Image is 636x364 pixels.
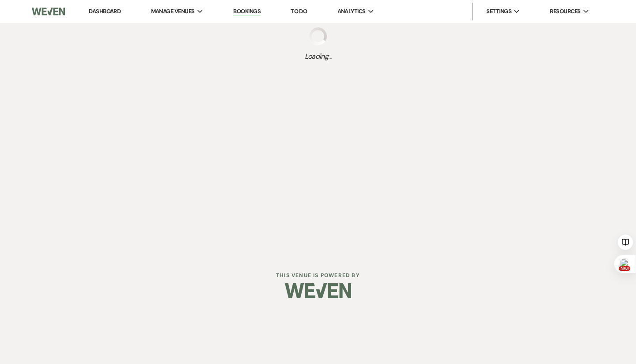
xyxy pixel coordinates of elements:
[305,51,332,62] span: Loading...
[89,8,121,15] a: Dashboard
[32,2,65,21] img: Weven Logo
[233,8,261,16] a: Bookings
[550,7,580,16] span: Resources
[309,27,327,45] img: loading spinner
[285,275,351,306] img: Weven Logo
[486,7,511,16] span: Settings
[151,7,195,16] span: Manage Venues
[291,8,307,15] a: To Do
[337,7,366,16] span: Analytics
